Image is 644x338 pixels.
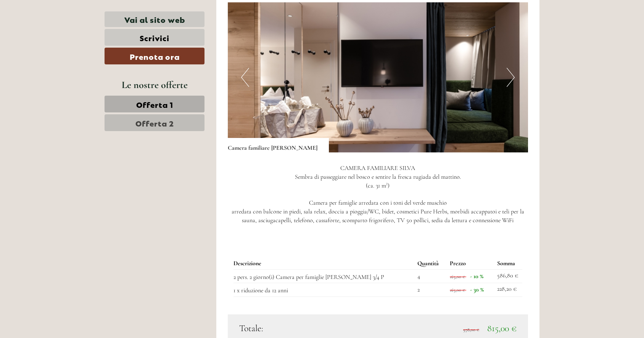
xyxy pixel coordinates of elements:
[228,138,329,152] div: Camera familiare [PERSON_NAME]
[233,258,415,269] th: Descrizione
[494,269,522,283] td: 586,80 €
[241,68,249,87] button: Previous
[256,197,301,214] button: Invia
[447,258,494,269] th: Prezzo
[6,21,106,44] div: Buon giorno, come possiamo aiutarla?
[11,22,102,28] div: [GEOGRAPHIC_DATA]
[228,164,528,225] p: CAMERA FAMILIARE SILVA Sembra di passeggiare nel bosco e sentire la fresca rugiada del mattino. (...
[105,78,204,92] div: Le nostre offerte
[233,322,378,335] div: Totale:
[414,258,447,269] th: Quantità
[129,6,172,19] div: mercoledì
[11,37,102,42] small: 15:44
[494,283,522,297] td: 228,20 €
[105,29,204,46] a: Scrivici
[494,258,522,269] th: Somma
[470,272,483,280] span: - 10 %
[463,327,479,332] span: 978,00 €
[135,117,174,128] span: Offerta 2
[136,99,173,109] span: Offerta 1
[470,286,484,293] span: - 30 %
[507,68,515,87] button: Next
[105,11,204,27] a: Vai al sito web
[450,287,465,293] span: 163,00 €
[233,269,415,283] td: 2 pers. 2 giorno(i) Camera per famiglie [PERSON_NAME] 3/4 P
[414,283,447,297] td: 2
[228,2,528,152] img: image
[414,269,447,283] td: 4
[105,48,204,64] a: Prenota ora
[450,274,465,279] span: 163,00 €
[487,323,517,334] span: 815,00 €
[233,283,415,297] td: 1 x riduzione da 12 anni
